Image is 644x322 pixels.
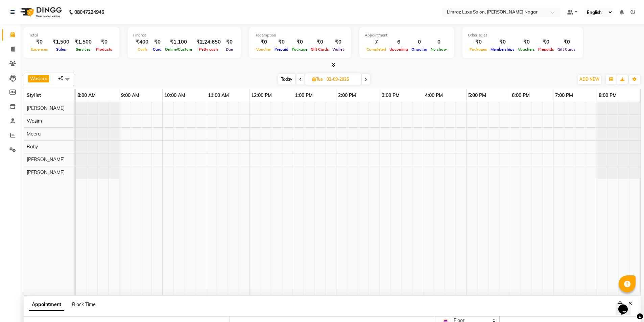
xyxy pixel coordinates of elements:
[74,47,92,52] span: Services
[223,38,235,46] div: ₹0
[556,38,577,46] div: ₹0
[255,32,345,38] div: Redemption
[331,47,345,52] span: Wallet
[163,38,194,46] div: ₹1,100
[489,47,516,52] span: Memberships
[27,156,65,163] span: [PERSON_NAME]
[556,47,577,52] span: Gift Cards
[224,47,235,52] span: Due
[72,38,94,46] div: ₹1,500
[151,47,163,52] span: Card
[29,47,50,52] span: Expenses
[119,91,141,100] a: 9:00 AM
[467,91,488,100] a: 5:00 PM
[597,91,618,100] a: 8:00 PM
[380,91,401,100] a: 3:00 PM
[197,47,220,52] span: Petty cash
[489,38,516,46] div: ₹0
[76,91,97,100] a: 8:00 AM
[27,144,38,150] span: Baby
[331,38,345,46] div: ₹0
[468,47,489,52] span: Packages
[553,91,575,100] a: 7:00 PM
[27,92,41,98] span: Stylist
[290,38,309,46] div: ₹0
[410,47,429,52] span: Ongoing
[365,38,388,46] div: 7
[255,38,273,46] div: ₹0
[578,75,601,84] button: ADD NEW
[516,47,536,52] span: Vouchers
[27,118,42,124] span: Wasim
[336,91,358,100] a: 2:00 PM
[151,38,163,46] div: ₹0
[468,32,577,38] div: Other sales
[133,32,235,38] div: Finance
[388,38,410,46] div: 6
[273,47,290,52] span: Prepaid
[163,91,187,100] a: 10:00 AM
[536,47,556,52] span: Prepaids
[365,32,449,38] div: Appointment
[194,38,223,46] div: ₹2,24,650
[273,38,290,46] div: ₹0
[516,38,536,46] div: ₹0
[29,299,64,311] span: Appointment
[29,32,114,38] div: Total
[309,47,331,52] span: Gift Cards
[290,47,309,52] span: Package
[311,77,325,82] span: Tue
[163,47,194,52] span: Online/Custom
[44,76,47,81] a: x
[468,38,489,46] div: ₹0
[410,38,429,46] div: 0
[429,47,449,52] span: No show
[423,91,445,100] a: 4:00 PM
[54,47,68,52] span: Sales
[136,47,149,52] span: Cash
[510,91,531,100] a: 6:00 PM
[50,38,72,46] div: ₹1,500
[616,295,637,315] iframe: chat widget
[278,74,295,84] span: Today
[27,131,41,137] span: Meera
[309,38,331,46] div: ₹0
[17,3,64,22] img: logo
[249,91,273,100] a: 12:00 PM
[579,77,599,82] span: ADD NEW
[58,75,69,81] span: +5
[27,105,65,111] span: [PERSON_NAME]
[365,47,388,52] span: Completed
[74,3,104,22] b: 08047224946
[30,76,44,81] span: Wasim
[94,38,114,46] div: ₹0
[206,91,231,100] a: 11:00 AM
[429,38,449,46] div: 0
[388,47,410,52] span: Upcoming
[536,38,556,46] div: ₹0
[133,38,151,46] div: ₹400
[293,91,314,100] a: 1:00 PM
[94,47,114,52] span: Products
[27,169,65,175] span: [PERSON_NAME]
[72,301,96,307] span: Block Time
[255,47,273,52] span: Voucher
[29,38,50,46] div: ₹0
[325,74,358,84] input: 2025-09-02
